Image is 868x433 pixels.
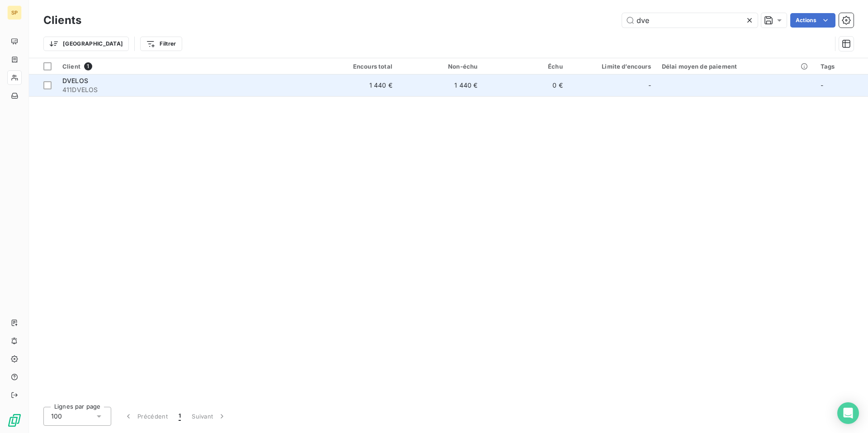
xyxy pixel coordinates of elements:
div: Échu [488,63,562,70]
span: - [821,81,823,89]
button: [GEOGRAPHIC_DATA] [43,37,129,51]
div: Encours total [318,63,392,70]
span: Client [62,63,80,70]
div: SP [7,5,22,20]
input: Rechercher [622,13,758,28]
div: Tags [821,63,863,70]
div: Délai moyen de paiement [662,63,810,70]
div: Limite d’encours [574,63,651,70]
button: Filtrer [140,37,182,51]
h3: Clients [43,12,81,28]
td: 1 440 € [312,74,397,96]
span: 411DVELOS [62,85,307,94]
span: 1 [84,62,92,70]
div: Non-échu [403,63,477,70]
div: Open Intercom Messenger [837,402,859,424]
td: 1 440 € [398,74,483,96]
span: 1 [179,412,181,421]
button: Précédent [118,407,173,426]
button: Suivant [186,407,232,426]
button: Actions [790,13,835,28]
span: DVELOS [62,77,88,84]
button: 1 [173,407,186,426]
td: 0 € [483,74,568,96]
span: 100 [51,412,62,421]
span: - [648,81,651,90]
img: Logo LeanPay [7,413,22,428]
